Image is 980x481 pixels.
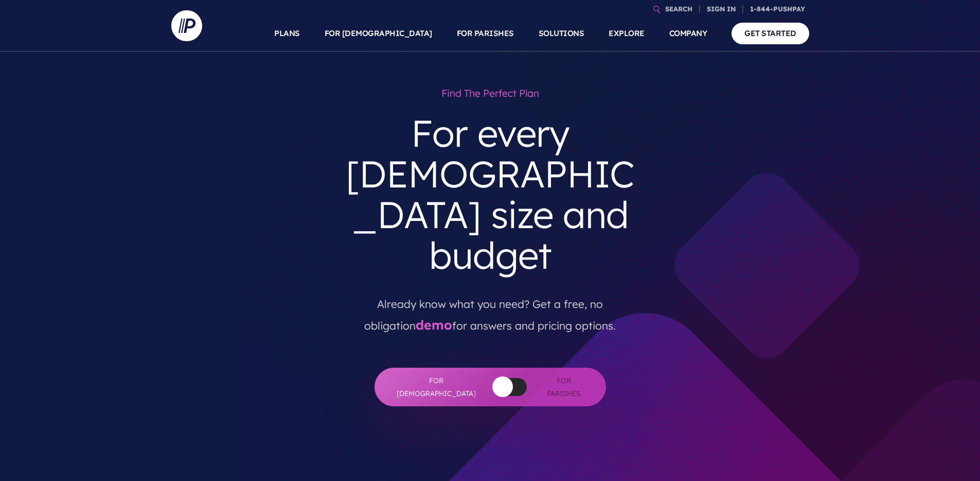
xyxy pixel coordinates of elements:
[416,317,452,333] a: demo
[335,82,646,105] h1: Find the perfect plan
[609,15,645,51] a: EXPLORE
[732,23,809,44] a: GET STARTED
[457,15,514,51] a: FOR PARISHES
[539,15,584,51] a: SOLUTIONS
[325,15,432,51] a: FOR [DEMOGRAPHIC_DATA]
[669,15,707,51] a: COMPANY
[274,15,300,51] a: PLANS
[335,105,646,284] h3: For every [DEMOGRAPHIC_DATA] size and budget
[395,374,477,400] span: For [DEMOGRAPHIC_DATA]
[343,284,638,337] p: Already know what you need? Get a free, no obligation for answers and pricing options.
[542,374,585,400] span: For Parishes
